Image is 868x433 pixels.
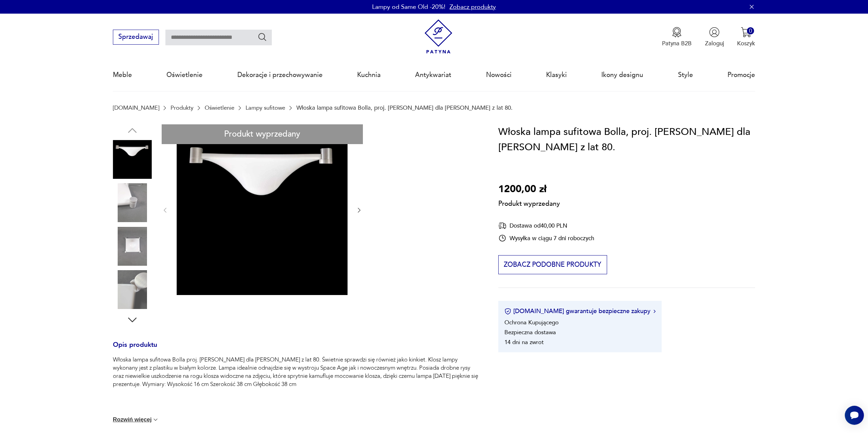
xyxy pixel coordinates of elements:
img: Ikona medalu [672,27,682,37]
a: Lampy sufitowe [246,105,285,111]
p: Włoska lampa sufitowa Bolla, proj. [PERSON_NAME] dla [PERSON_NAME] z lat 80. [296,105,513,111]
p: Patyna B2B [662,40,692,47]
a: Oświetlenie [166,59,203,91]
h3: Opis produktu [113,342,479,356]
li: Ochrona Kupującego [504,319,559,326]
a: Kuchnia [357,59,381,91]
div: 0 [747,27,754,34]
img: Ikonka użytkownika [709,27,720,37]
img: Ikona certyfikatu [504,308,511,315]
button: Sprzedawaj [113,30,159,45]
img: chevron down [152,416,159,423]
img: Ikona dostawy [498,221,506,230]
iframe: Smartsupp widget button [845,406,864,425]
a: Dekoracje i przechowywanie [237,59,323,91]
a: Ikony designu [601,59,643,91]
button: [DOMAIN_NAME] gwarantuje bezpieczne zakupy [504,307,656,315]
a: Oświetlenie [205,105,234,111]
h1: Włoska lampa sufitowa Bolla, proj. [PERSON_NAME] dla [PERSON_NAME] z lat 80. [498,124,755,155]
button: Patyna B2B [662,27,692,47]
p: Koszyk [737,40,755,47]
p: Włoska lampa sufitowa Bolla proj. [PERSON_NAME] dla [PERSON_NAME] z lat 80. Świetnie sprawdzi się... [113,356,479,388]
a: Style [678,59,693,91]
button: 0Koszyk [737,27,755,47]
div: Wysyłka w ciągu 7 dni roboczych [498,234,594,242]
a: Antykwariat [415,59,451,91]
p: Produkt wyprzedany [498,197,560,208]
li: 14 dni na zwrot [504,338,544,346]
a: Nowości [486,59,512,91]
a: Produkty [171,105,193,111]
p: Zaloguj [705,40,724,47]
img: Ikona koszyka [741,27,751,37]
a: Meble [113,59,132,91]
a: Zobacz produkty [450,3,496,11]
a: Klasyki [546,59,567,91]
button: Zobacz podobne produkty [498,255,607,274]
a: Promocje [727,59,755,91]
div: Dostawa od 40,00 PLN [498,221,594,230]
button: Rozwiń więcej [113,416,159,423]
button: Zaloguj [705,27,724,47]
a: [DOMAIN_NAME] [113,105,159,111]
p: 1200,00 zł [498,182,560,197]
a: Ikona medaluPatyna B2B [662,27,692,47]
button: Szukaj [258,32,267,42]
img: Ikona strzałki w prawo [653,310,656,313]
a: Sprzedawaj [113,35,159,40]
img: Patyna - sklep z meblami i dekoracjami vintage [421,19,456,54]
li: Bezpieczna dostawa [504,328,556,336]
p: Lampy od Same Old -20%! [372,3,445,11]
